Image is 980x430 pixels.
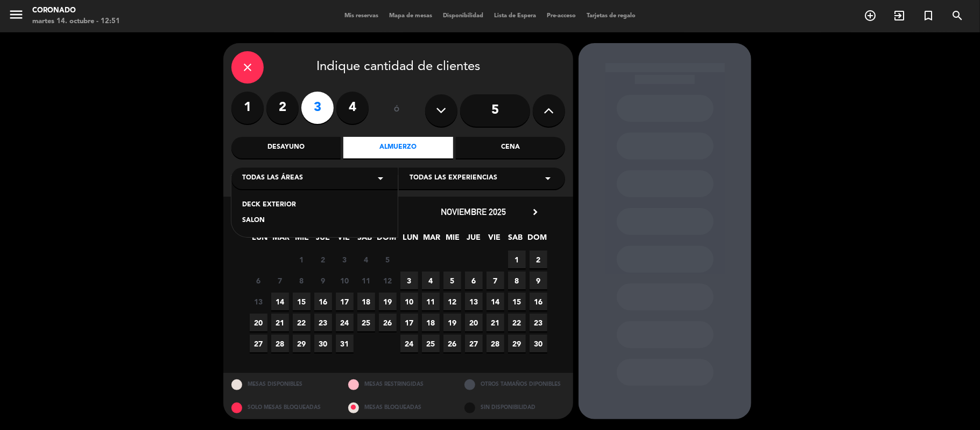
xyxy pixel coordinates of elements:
[357,293,375,310] span: 18
[357,272,375,289] span: 11
[314,335,332,352] span: 30
[438,13,489,19] span: Disponibilidad
[336,335,354,352] span: 31
[441,206,506,217] span: noviembre 2025
[465,293,483,310] span: 13
[422,335,440,352] span: 25
[487,272,504,289] span: 7
[223,396,340,419] div: SOLO MESAS BLOQUEADAS
[377,231,395,249] span: DOM
[541,13,581,19] span: Pre-acceso
[242,216,387,226] div: SALON
[242,200,387,211] div: DECK EXTERIOR
[530,206,541,218] i: chevron_right
[422,272,440,289] span: 4
[379,272,397,289] span: 12
[336,314,354,331] span: 24
[340,396,457,419] div: MESAS BLOQUEADAS
[356,231,374,249] span: SAB
[271,335,289,352] span: 28
[271,314,289,331] span: 21
[400,335,418,352] span: 24
[242,173,303,184] span: Todas las áreas
[314,314,332,331] span: 23
[507,231,525,249] span: SAB
[951,9,964,22] i: search
[422,314,440,331] span: 18
[530,314,547,331] span: 23
[32,5,120,16] div: Coronado
[8,6,24,26] button: menu
[379,92,414,129] div: ó
[8,6,24,23] i: menu
[581,13,641,19] span: Tarjetas de regalo
[456,396,573,419] div: SIN DISPONIBILIDAD
[223,373,340,396] div: MESAS DISPONIBLES
[379,314,397,331] span: 26
[241,61,254,74] i: close
[357,251,375,268] span: 4
[443,314,461,331] span: 19
[314,251,332,268] span: 2
[379,251,397,268] span: 5
[379,293,397,310] span: 19
[266,92,299,124] label: 2
[339,13,384,19] span: Mis reservas
[336,92,369,124] label: 4
[456,137,565,158] div: Cena
[423,231,441,249] span: MAR
[443,335,461,352] span: 26
[384,13,438,19] span: Mapa de mesas
[410,173,497,184] span: Todas las experiencias
[250,293,267,310] span: 13
[530,293,547,310] span: 16
[402,231,420,249] span: LUN
[336,293,354,310] span: 17
[456,373,573,396] div: OTROS TAMAÑOS DIPONIBLES
[465,231,483,249] span: JUE
[293,272,311,289] span: 8
[508,293,526,310] span: 15
[251,231,269,249] span: LUN
[231,137,341,158] div: Desayuno
[530,272,547,289] span: 9
[400,293,418,310] span: 10
[508,314,526,331] span: 22
[293,335,311,352] span: 29
[336,272,354,289] span: 10
[301,92,334,124] label: 3
[508,335,526,352] span: 29
[340,373,457,396] div: MESAS RESTRINGIDAS
[489,13,541,19] span: Lista de Espera
[508,251,526,268] span: 1
[508,272,526,289] span: 8
[486,231,504,249] span: VIE
[343,137,453,158] div: Almuerzo
[271,293,289,310] span: 14
[530,335,547,352] span: 30
[314,272,332,289] span: 9
[443,293,461,310] span: 12
[487,314,504,331] span: 21
[335,231,353,249] span: VIE
[400,314,418,331] span: 17
[530,251,547,268] span: 2
[231,51,565,84] div: Indique cantidad de clientes
[336,251,354,268] span: 3
[465,314,483,331] span: 20
[32,16,120,27] div: martes 14. octubre - 12:51
[271,272,289,289] span: 7
[250,335,267,352] span: 27
[893,9,906,22] i: exit_to_app
[422,293,440,310] span: 11
[314,293,332,310] span: 16
[250,314,267,331] span: 20
[864,9,877,22] i: add_circle_outline
[293,293,311,310] span: 15
[374,172,387,185] i: arrow_drop_down
[922,9,935,22] i: turned_in_not
[487,335,504,352] span: 28
[528,231,546,249] span: DOM
[314,231,332,249] span: JUE
[443,272,461,289] span: 5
